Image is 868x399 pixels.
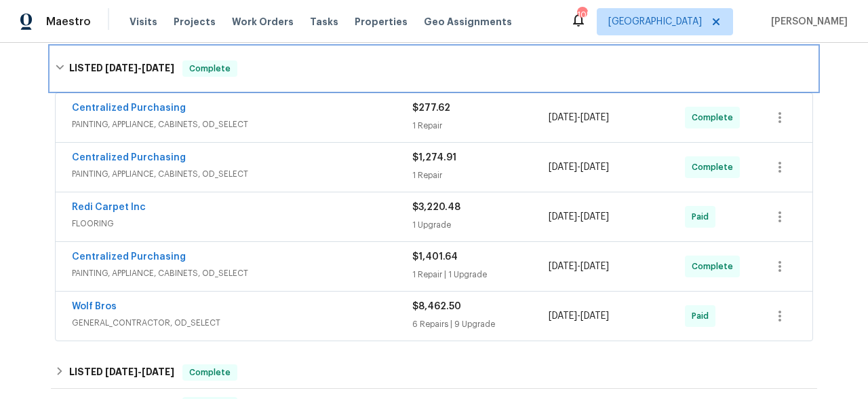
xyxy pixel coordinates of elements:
span: GENERAL_CONTRACTOR, OD_SELECT [72,316,412,330]
div: 1 Repair [412,169,549,182]
a: Centralized Purchasing [72,103,186,113]
h6: LISTED [69,364,174,381]
span: [DATE] [580,311,609,321]
span: [DATE] [105,367,138,377]
span: Complete [692,260,738,273]
span: [DATE] [580,212,609,222]
span: [DATE] [549,212,577,222]
div: 1 Upgrade [412,218,549,232]
span: [DATE] [580,113,609,122]
div: 1 Repair [412,119,549,133]
span: Projects [174,15,216,29]
h6: LISTED [69,60,174,77]
div: 1 Repair | 1 Upgrade [412,268,549,281]
span: PAINTING, APPLIANCE, CABINETS, OD_SELECT [72,118,412,131]
span: Visits [130,15,157,29]
span: [DATE] [580,262,609,271]
span: Complete [692,111,738,124]
span: Tasks [310,17,338,27]
span: [DATE] [142,367,174,377]
div: LISTED [DATE]-[DATE]Complete [51,356,817,389]
span: [DATE] [549,262,577,271]
span: Paid [692,309,714,323]
span: - [105,63,174,73]
a: Centralized Purchasing [72,153,186,162]
span: - [549,309,609,323]
span: Complete [692,160,738,174]
span: Complete [184,366,236,379]
span: [DATE] [549,311,577,321]
a: Centralized Purchasing [72,252,186,262]
span: FLOORING [72,217,412,230]
a: Redi Carpet Inc [72,203,146,212]
span: - [105,367,174,377]
span: Geo Assignments [424,15,512,29]
span: Paid [692,210,714,224]
div: 6 Repairs | 9 Upgrade [412,317,549,331]
span: $8,462.50 [412,302,461,311]
span: [DATE] [580,162,609,172]
span: $1,401.64 [412,252,458,262]
span: $1,274.91 [412,153,456,162]
a: Wolf Bros [72,302,117,311]
span: PAINTING, APPLIANCE, CABINETS, OD_SELECT [72,266,412,280]
span: - [549,160,609,174]
span: $277.62 [412,103,450,113]
span: Work Orders [232,15,294,29]
span: [PERSON_NAME] [766,15,848,29]
span: Properties [355,15,408,29]
span: - [549,111,609,124]
span: PAINTING, APPLIANCE, CABINETS, OD_SELECT [72,167,412,181]
span: Complete [184,62,236,75]
div: 105 [577,8,587,22]
span: [DATE] [105,63,138,73]
span: $3,220.48 [412,203,460,212]
span: Maestro [46,15,91,29]
span: - [549,260,609,273]
span: - [549,210,609,224]
span: [DATE] [549,162,577,172]
span: [GEOGRAPHIC_DATA] [608,15,702,29]
div: LISTED [DATE]-[DATE]Complete [51,47,817,90]
span: [DATE] [549,113,577,122]
span: [DATE] [142,63,174,73]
